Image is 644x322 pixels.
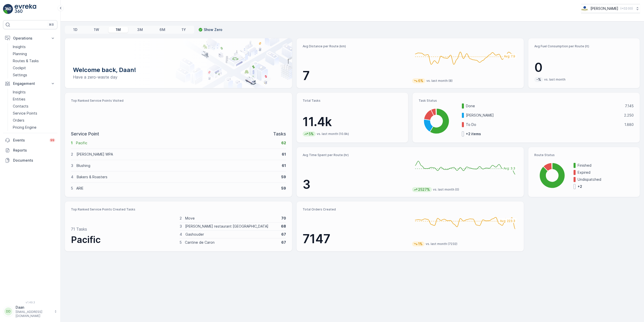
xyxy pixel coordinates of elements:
[16,310,52,318] p: [EMAIL_ADDRESS][DOMAIN_NAME]
[71,226,87,232] p: 71 Tasks
[578,163,634,168] p: Finished
[303,177,408,192] p: 3
[273,130,286,137] p: Tasks
[11,89,57,96] a: Insights
[71,207,286,211] p: Top Ranked Service Points Created Tasks
[624,122,634,127] p: 1.880
[71,186,73,191] p: 5
[11,110,57,117] a: Service Points
[13,73,27,78] p: Settings
[116,27,121,32] p: 1M
[11,96,57,103] a: Entities
[281,186,286,191] p: 59
[11,117,57,124] a: Orders
[590,6,618,11] p: [PERSON_NAME]
[578,177,634,182] p: Undispatched
[11,71,57,79] a: Settings
[76,152,278,157] p: [PERSON_NAME] WPA
[204,27,222,32] p: Show Zero
[16,305,52,310] p: Daan
[534,60,634,75] p: 0
[180,224,182,229] p: 3
[3,4,13,14] img: logo
[11,57,57,64] a: Routes & Tasks
[13,158,55,163] p: Documents
[11,124,57,131] a: Pricing Engine
[13,36,47,41] p: Operations
[282,163,286,168] p: 61
[73,27,77,32] p: 1D
[73,66,284,74] p: Welcome back, Daan!
[185,224,278,229] p: [PERSON_NAME] restaurant [GEOGRAPHIC_DATA]
[418,241,423,246] p: 1%
[281,174,286,180] p: 59
[3,135,57,145] a: Events99
[426,79,453,83] p: vs. last month (8)
[303,99,402,103] p: Total Tasks
[71,152,73,157] p: 2
[466,103,622,109] p: Done
[3,301,57,304] span: v 1.49.3
[185,216,278,221] p: Move
[77,174,278,180] p: Bakers & Roasters
[13,51,27,56] p: Planning
[3,145,57,155] a: Reports
[13,97,25,102] p: Entities
[185,240,278,245] p: Cantine de Caron
[180,216,182,221] p: 2
[13,58,39,63] p: Routes & Tasks
[71,99,286,103] p: Top Ranked Service Points Visited
[281,240,286,245] p: 67
[13,65,26,70] p: Cockpit
[308,131,314,136] p: 5%
[303,44,408,48] p: Avg Distance per Route (km)
[182,27,186,32] p: 1Y
[13,125,36,130] p: Pricing Engine
[13,148,55,153] p: Reports
[11,103,57,110] a: Contacts
[303,68,408,83] p: 7
[13,118,24,123] p: Orders
[578,170,634,175] p: Expired
[71,163,73,168] p: 3
[137,27,143,32] p: 3M
[281,216,286,221] p: 70
[281,224,286,229] p: 68
[49,23,54,27] p: ⌘B
[418,187,430,192] p: 2527%
[281,232,286,237] p: 67
[534,153,634,157] p: Route Status
[13,104,28,109] p: Contacts
[11,50,57,57] a: Planning
[13,138,46,143] p: Events
[466,113,621,118] p: [PERSON_NAME]
[13,90,26,95] p: Insights
[159,27,165,32] p: 6M
[13,44,26,49] p: Insights
[50,138,54,142] p: 99
[71,140,73,146] p: 1
[185,232,278,237] p: Gashouder
[466,122,621,127] p: To Do
[76,186,278,191] p: ARIE
[624,113,634,118] p: 2.250
[180,240,182,245] p: 5
[180,232,182,237] p: 4
[419,99,634,103] p: Task Status
[3,33,57,43] button: Operations
[76,140,278,146] p: Pacific
[466,131,481,136] p: + 2 items
[3,79,57,89] button: Engagement
[303,153,408,157] p: Avg Time Spent per Route (hr)
[281,140,286,146] p: 62
[625,103,634,109] p: 7.145
[71,234,101,245] span: Pacific
[3,305,57,318] button: DDDaan[EMAIL_ADDRESS][DOMAIN_NAME]
[317,132,349,136] p: vs. last month (10.9k)
[303,207,408,211] p: Total Orders Created
[13,81,47,86] p: Engagement
[544,78,566,82] p: vs. last month
[11,64,57,71] a: Cockpit
[426,242,457,246] p: vs. last month (7232)
[536,77,542,82] p: -%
